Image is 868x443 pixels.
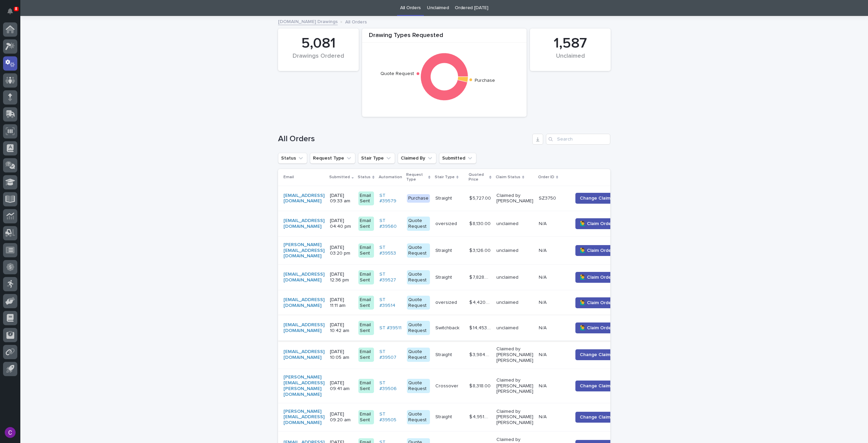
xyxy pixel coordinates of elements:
[407,217,430,231] div: Quote Request
[435,220,458,227] p: oversized
[379,245,401,256] a: ST #39553
[8,8,17,19] div: Notifications8
[379,272,401,283] a: ST #39527
[379,173,402,181] p: Automation
[496,300,533,306] p: unclaimed
[496,346,533,363] p: Claimed by [PERSON_NAME] [PERSON_NAME]
[575,412,619,423] button: Change Claimer
[407,410,430,424] div: Quote Request
[278,186,630,211] tr: [EMAIL_ADDRESS][DOMAIN_NAME] [DATE] 09:33 amEmail SentST #39579 PurchaseStraightStraight $ 5,727....
[469,220,492,227] p: $ 8,130.00
[278,340,630,369] tr: [EMAIL_ADDRESS][DOMAIN_NAME] [DATE] 10:05 amEmail SentST #39507 Quote RequestStraightStraight $ 3...
[358,173,371,181] p: Status
[575,193,619,204] button: Change Claimer
[362,32,527,43] div: Drawing Types Requested
[539,324,548,331] p: N/A
[496,409,533,426] p: Claimed by [PERSON_NAME] [PERSON_NAME]
[330,349,353,361] p: [DATE] 10:05 am
[379,380,401,392] a: ST #39506
[407,243,430,258] div: Quote Request
[541,35,599,52] div: 1,587
[496,377,533,394] p: Claimed by [PERSON_NAME] [PERSON_NAME]
[435,351,453,358] p: Straight
[469,273,492,280] p: $ 7,828.00
[330,380,353,392] p: [DATE] 09:41 am
[435,246,453,254] p: Straight
[278,153,307,164] button: Status
[283,297,324,309] a: [EMAIL_ADDRESS][DOMAIN_NAME]
[290,53,347,67] div: Drawings Ordered
[358,379,374,393] div: Email Sent
[278,134,530,144] h1: All Orders
[539,351,548,358] p: N/A
[358,321,374,335] div: Email Sent
[539,194,557,201] p: SZ3750
[358,410,374,424] div: Email Sent
[538,173,554,181] p: Order ID
[469,413,492,420] p: $ 4,951.00
[278,290,630,315] tr: [EMAIL_ADDRESS][DOMAIN_NAME] [DATE] 11:11 amEmail SentST #39514 Quote Requestoversizedoversized $...
[329,173,350,181] p: Submitted
[283,409,324,426] a: [PERSON_NAME][EMAIL_ADDRESS][DOMAIN_NAME]
[345,18,367,25] p: All Orders
[575,272,617,283] button: 🙋‍♂️ Claim Order
[539,246,548,254] p: N/A
[580,299,613,306] span: 🙋‍♂️ Claim Order
[379,325,401,331] a: ST #39511
[469,194,492,201] p: $ 5,727.00
[539,382,548,389] p: N/A
[575,218,617,229] button: 🙋‍♂️ Claim Order
[407,379,430,393] div: Quote Request
[475,78,495,83] text: Purchase
[358,217,374,231] div: Email Sent
[469,382,492,389] p: $ 8,318.00
[496,275,533,280] p: unclaimed
[469,324,492,331] p: $ 14,453.00
[379,349,401,361] a: ST #39507
[398,153,436,164] button: Claimed By
[330,272,353,283] p: [DATE] 12:36 pm
[379,411,401,423] a: ST #39505
[358,191,374,206] div: Email Sent
[580,351,615,358] span: Change Claimer
[435,382,460,389] p: Crossover
[496,193,533,204] p: Claimed by [PERSON_NAME]
[539,298,548,306] p: N/A
[407,321,430,335] div: Quote Request
[379,193,401,204] a: ST #39579
[380,71,414,76] text: Quote Request
[283,218,324,229] a: [EMAIL_ADDRESS][DOMAIN_NAME]
[435,324,461,331] p: Switchback
[330,245,353,256] p: [DATE] 03:20 pm
[310,153,355,164] button: Request Type
[580,195,615,202] span: Change Claimer
[541,53,599,67] div: Unclaimed
[435,173,455,181] p: Stair Type
[435,194,453,201] p: Straight
[496,248,533,254] p: unclaimed
[496,173,520,181] p: Claim Status
[580,247,613,254] span: 🙋‍♂️ Claim Order
[330,411,353,423] p: [DATE] 09:20 am
[546,134,610,145] input: Search
[575,381,619,391] button: Change Claimer
[469,246,492,254] p: $ 3,126.00
[580,414,615,421] span: Change Claimer
[283,272,324,283] a: [EMAIL_ADDRESS][DOMAIN_NAME]
[575,245,617,256] button: 🙋‍♂️ Claim Order
[407,296,430,310] div: Quote Request
[469,171,488,184] p: Quoted Price
[469,351,492,358] p: $ 3,984.00
[407,270,430,284] div: Quote Request
[278,315,630,341] tr: [EMAIL_ADDRESS][DOMAIN_NAME] [DATE] 10:42 amEmail SentST #39511 Quote RequestSwitchbackSwitchback...
[358,348,374,362] div: Email Sent
[15,6,17,11] p: 8
[539,273,548,280] p: N/A
[580,274,613,281] span: 🙋‍♂️ Claim Order
[330,218,353,229] p: [DATE] 04:40 pm
[358,296,374,310] div: Email Sent
[575,349,619,360] button: Change Claimer
[469,298,492,306] p: $ 4,420.00
[278,211,630,237] tr: [EMAIL_ADDRESS][DOMAIN_NAME] [DATE] 04:40 pmEmail SentST #39560 Quote Requestoversizedoversized $...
